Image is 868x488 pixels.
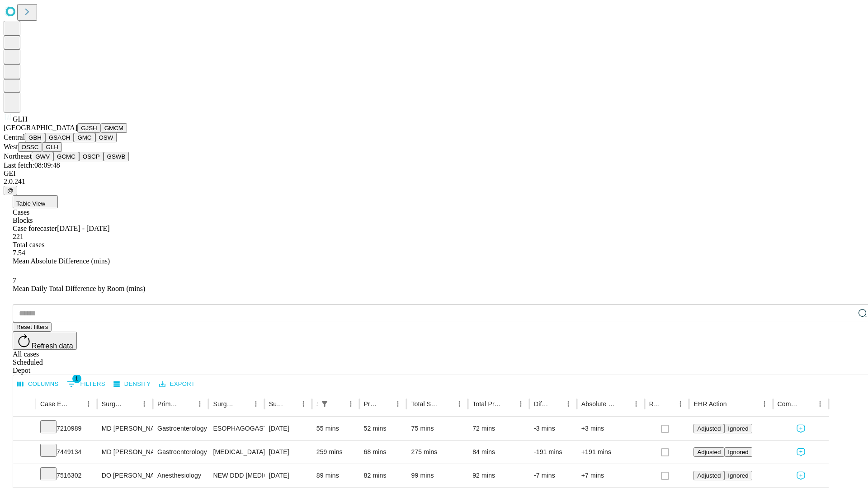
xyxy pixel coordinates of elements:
[411,400,439,408] div: Total Scheduled Duration
[724,447,752,457] button: Ignored
[53,152,79,161] button: GCMC
[193,398,206,410] button: Menu
[79,152,104,161] button: OSCP
[472,417,525,440] div: 72 mins
[728,425,748,432] span: Ignored
[77,123,101,133] button: GJSH
[661,398,674,410] button: Sort
[13,322,52,332] button: Reset filters
[237,398,250,410] button: Sort
[102,441,148,464] div: MD [PERSON_NAME] Md
[269,464,307,487] div: [DATE]
[157,464,204,487] div: Anesthesiology
[4,124,77,131] span: [GEOGRAPHIC_DATA]
[693,447,724,457] button: Adjusted
[534,464,572,487] div: -7 mins
[581,417,640,440] div: +3 mins
[534,441,572,464] div: -191 mins
[4,178,864,186] div: 2.0.241
[581,441,640,464] div: +191 mins
[125,398,138,410] button: Sort
[74,133,95,142] button: GMC
[728,398,741,410] button: Sort
[32,152,53,161] button: GWV
[13,249,25,257] span: 7.54
[316,441,355,464] div: 259 mins
[269,417,307,440] div: [DATE]
[13,115,28,123] span: GLH
[42,142,61,152] button: GLH
[13,257,110,265] span: Mean Absolute Difference (mins)
[724,471,752,480] button: Ignored
[697,425,721,432] span: Adjusted
[392,398,404,410] button: Menu
[250,398,262,410] button: Menu
[453,398,466,410] button: Menu
[13,233,24,240] span: 221
[674,398,687,410] button: Menu
[758,398,771,410] button: Menu
[284,398,297,410] button: Sort
[157,377,197,391] button: Export
[13,225,57,232] span: Case forecaster
[16,200,45,207] span: Table View
[4,143,18,150] span: West
[379,398,392,410] button: Sort
[778,400,800,408] div: Comments
[102,464,148,487] div: DO [PERSON_NAME] [PERSON_NAME] Do
[72,374,81,383] span: 1
[472,400,501,408] div: Total Predicted Duration
[697,472,721,479] span: Adjusted
[95,133,117,142] button: OSW
[693,424,724,433] button: Adjusted
[213,400,236,408] div: Surgery Name
[728,472,748,479] span: Ignored
[364,417,402,440] div: 52 mins
[316,417,355,440] div: 55 mins
[7,187,14,194] span: @
[32,342,73,350] span: Refresh data
[4,152,32,160] span: Northeast
[693,400,726,408] div: EHR Action
[581,464,640,487] div: +7 mins
[16,324,48,330] span: Reset filters
[13,195,58,208] button: Table View
[102,400,124,408] div: Surgeon Name
[82,398,95,410] button: Menu
[40,400,69,408] div: Case Epic Id
[364,400,378,408] div: Predicted In Room Duration
[157,417,204,440] div: Gastroenterology
[364,464,402,487] div: 82 mins
[4,133,25,141] span: Central
[364,441,402,464] div: 68 mins
[57,225,109,232] span: [DATE] - [DATE]
[332,398,344,410] button: Sort
[316,400,317,408] div: Scheduled In Room Duration
[549,398,562,410] button: Sort
[213,441,259,464] div: [MEDICAL_DATA], FLEXIBLE; WITH [MEDICAL_DATA]
[697,449,721,455] span: Adjusted
[18,142,42,152] button: OSSC
[18,421,31,437] button: Expand
[213,464,259,487] div: NEW DDD [MEDICAL_DATA] IMPLANT
[13,241,44,249] span: Total cases
[4,169,864,178] div: GEI
[111,377,153,391] button: Density
[18,445,31,460] button: Expand
[411,441,463,464] div: 275 mins
[40,417,93,440] div: 7210989
[514,398,527,410] button: Menu
[269,441,307,464] div: [DATE]
[13,285,145,292] span: Mean Daily Total Difference by Room (mins)
[472,464,525,487] div: 92 mins
[534,417,572,440] div: -3 mins
[814,398,826,410] button: Menu
[502,398,514,410] button: Sort
[269,400,283,408] div: Surgery Date
[181,398,193,410] button: Sort
[213,417,259,440] div: ESOPHAGOGASTODUODENOSCOPY, FLEXIBLE, TRANSORAL; WITH ESOPHAGOGASTRIC FUNDOPLASTY
[13,277,16,284] span: 7
[104,152,129,161] button: GSWB
[18,468,31,484] button: Expand
[157,441,204,464] div: Gastroenterology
